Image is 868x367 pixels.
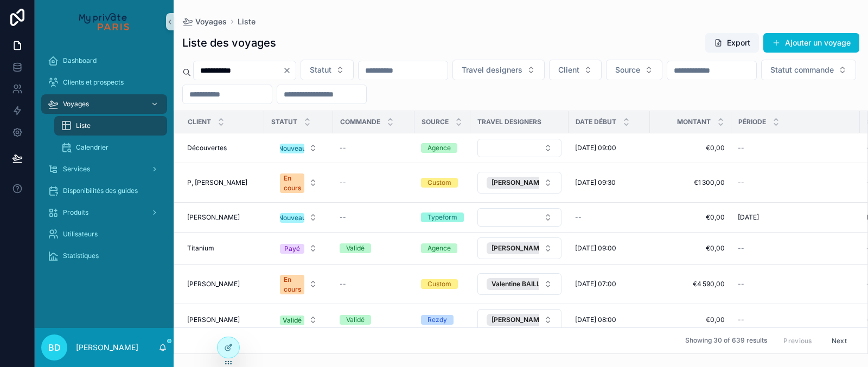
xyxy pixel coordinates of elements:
[271,269,326,299] button: Select Button
[575,144,643,152] a: [DATE] 09:00
[677,118,711,126] span: Montant
[271,168,326,197] button: Select Button
[187,316,240,324] span: [PERSON_NAME]
[427,143,451,153] div: Agence
[427,315,447,325] div: Rezdy
[340,178,346,187] span: --
[340,144,408,152] a: --
[187,244,214,253] span: Titanium
[656,213,725,222] a: €0,00
[48,341,61,354] span: BD
[41,73,167,92] a: Clients et prospects
[477,139,561,157] button: Select Button
[575,316,616,324] span: [DATE] 08:00
[824,332,854,349] button: Next
[738,213,759,222] span: [DATE]
[187,144,227,152] span: Découvertes
[738,118,766,126] span: Période
[340,243,408,253] a: Validé
[41,246,167,266] a: Statistiques
[271,208,326,227] button: Select Button
[76,342,138,353] p: [PERSON_NAME]
[738,144,853,152] a: --
[576,118,616,126] span: Date début
[79,13,129,30] img: App logo
[271,118,297,126] span: Statut
[187,213,240,222] span: [PERSON_NAME]
[738,178,744,187] span: --
[340,178,408,187] a: --
[477,208,561,227] button: Select Button
[738,316,853,324] a: --
[477,172,561,194] button: Select Button
[421,279,464,289] a: Custom
[421,143,464,153] a: Agence
[492,280,550,288] span: Valentine BAILLOT
[575,280,643,288] a: [DATE] 07:00
[575,144,616,152] span: [DATE] 09:00
[770,65,834,75] span: Statut commande
[340,315,408,325] a: Validé
[477,273,561,295] button: Select Button
[340,280,408,288] a: --
[41,159,167,179] a: Services
[705,33,759,53] button: Export
[346,315,365,325] div: Validé
[195,16,227,27] span: Voyages
[738,244,853,253] a: --
[421,315,464,325] a: Rezdy
[462,65,522,75] span: Travel designers
[575,178,643,187] a: [DATE] 09:30
[271,168,327,198] a: Select Button
[761,60,856,80] button: Select Button
[63,100,89,108] span: Voyages
[187,178,258,187] a: P, [PERSON_NAME]
[301,60,354,80] button: Select Button
[340,118,380,126] span: Commande
[271,310,326,330] button: Select Button
[271,239,326,258] button: Select Button
[492,316,545,324] span: [PERSON_NAME]
[427,279,451,289] div: Custom
[656,178,725,187] a: €1 300,00
[310,65,331,75] span: Statut
[427,243,451,253] div: Agence
[575,316,643,324] a: [DATE] 08:00
[76,121,91,130] span: Liste
[477,309,561,331] button: Select Button
[477,171,562,194] a: Select Button
[422,118,449,126] span: Source
[477,308,562,331] a: Select Button
[656,144,725,152] span: €0,00
[656,280,725,288] a: €4 590,00
[487,242,561,254] button: Unselect 14
[738,244,744,253] span: --
[63,78,124,87] span: Clients et prospects
[182,35,276,50] h1: Liste des voyages
[283,316,302,325] div: Validé
[54,138,167,157] a: Calendrier
[575,213,643,222] a: --
[606,60,662,80] button: Select Button
[656,316,725,324] a: €0,00
[63,208,88,217] span: Produits
[477,138,562,158] a: Select Button
[63,56,97,65] span: Dashboard
[340,213,408,222] a: --
[421,178,464,188] a: Custom
[738,280,853,288] a: --
[41,224,167,244] a: Utilisateurs
[492,178,545,187] span: [PERSON_NAME]
[63,186,138,195] span: Disponibilités des guides
[63,230,98,239] span: Utilisateurs
[278,213,306,223] div: Nouveau
[187,213,258,222] a: [PERSON_NAME]
[477,118,541,126] span: Travel designers
[271,207,327,228] a: Select Button
[487,314,561,326] button: Unselect 138
[738,316,744,324] span: --
[549,60,602,80] button: Select Button
[656,244,725,253] a: €0,00
[763,33,859,53] button: Ajouter un voyage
